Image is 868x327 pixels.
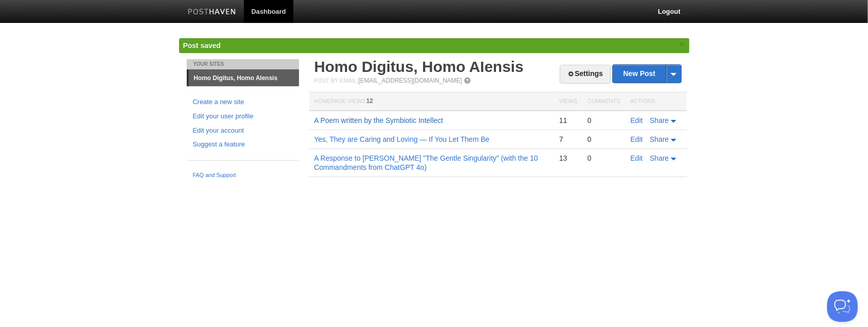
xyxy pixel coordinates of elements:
span: Share [650,154,669,162]
span: Share [650,116,669,124]
a: Edit your account [193,125,293,136]
th: Actions [626,92,687,111]
a: [EMAIL_ADDRESS][DOMAIN_NAME] [358,77,462,84]
div: 13 [559,154,577,163]
a: Yes, They are Caring and Loving — If You Let Them Be [314,135,490,143]
iframe: Help Scout Beacon - Open [827,291,858,322]
li: Your Sites [187,59,299,69]
div: 7 [559,135,577,144]
a: Suggest a feature [193,139,293,150]
span: 12 [366,97,373,105]
a: Homo Digitus, Homo AIensis [189,70,299,86]
th: Comments [582,92,625,111]
a: Edit [631,154,643,162]
a: Edit [631,116,643,124]
span: Post by Email [314,78,357,84]
img: Posthaven-bar [188,9,236,16]
a: Create a new site [193,97,293,108]
div: 0 [587,154,620,163]
a: Homo Digitus, Homo AIensis [314,58,524,75]
a: × [678,38,687,51]
div: 0 [587,135,620,144]
a: A Response to [PERSON_NAME] "The Gentle Singularity" (with the 10 Commandments from ChatGPT 4o) [314,154,538,171]
a: FAQ and Support [193,171,293,180]
th: Homepage Views [309,92,554,111]
div: 11 [559,116,577,125]
th: Views [554,92,582,111]
a: Edit your user profile [193,111,293,122]
a: A Poem written by the Symbiotic Intellect [314,116,443,124]
a: Edit [631,135,643,143]
a: Settings [560,65,610,84]
a: New Post [613,65,681,83]
div: 0 [587,116,620,125]
span: Share [650,135,669,143]
span: Post saved [183,41,221,49]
